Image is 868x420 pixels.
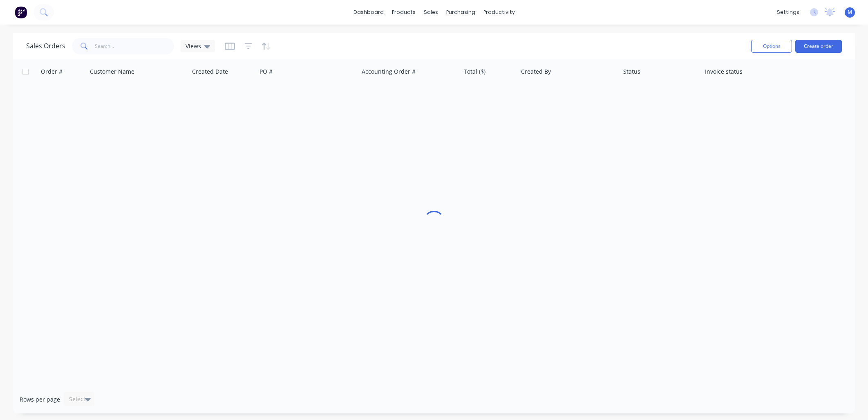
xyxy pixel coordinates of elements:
[90,68,134,76] div: Customer Name
[442,6,479,18] div: purchasing
[623,68,640,76] div: Status
[521,68,551,76] div: Created By
[69,395,90,403] div: Select...
[192,68,228,76] div: Created Date
[705,68,743,76] div: Invoice status
[20,395,60,404] span: Rows per page
[349,6,388,18] a: dashboard
[15,6,27,18] img: Factory
[95,38,174,54] input: Search...
[260,68,273,76] div: PO #
[479,6,519,18] div: productivity
[362,68,416,76] div: Accounting Order #
[420,6,442,18] div: sales
[41,68,63,76] div: Order #
[751,40,792,53] button: Options
[773,6,803,18] div: settings
[464,68,485,76] div: Total ($)
[848,9,852,16] span: M
[26,42,65,50] h1: Sales Orders
[795,40,842,53] button: Create order
[186,42,201,50] span: Views
[388,6,420,18] div: products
